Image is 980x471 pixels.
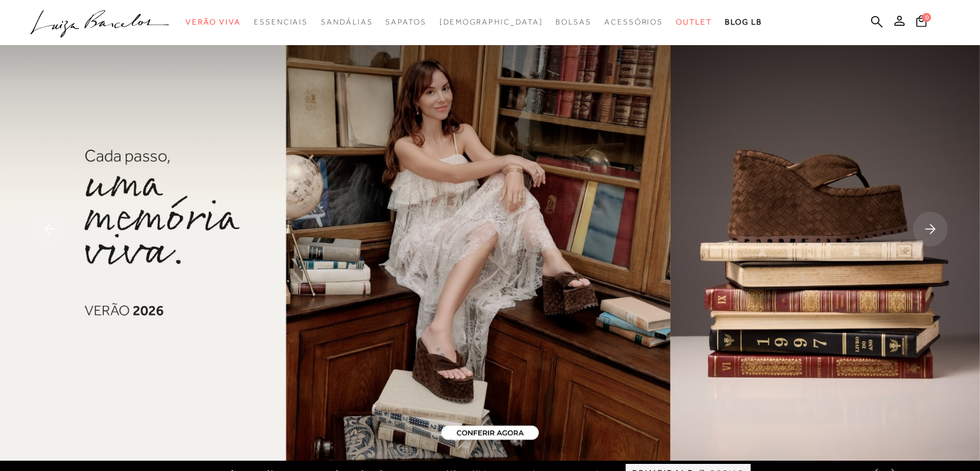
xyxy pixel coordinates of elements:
a: noSubCategoriesText [604,10,663,34]
span: Sandálias [321,17,372,26]
span: 0 [922,13,931,22]
a: noSubCategoriesText [321,10,372,34]
button: 0 [912,14,930,32]
span: Outlet [676,17,712,26]
a: noSubCategoriesText [186,10,241,34]
span: Acessórios [604,17,663,26]
a: noSubCategoriesText [385,10,426,34]
a: noSubCategoriesText [439,10,543,34]
a: noSubCategoriesText [676,10,712,34]
span: Verão Viva [186,17,241,26]
span: Bolsas [555,17,591,26]
a: noSubCategoriesText [555,10,591,34]
span: BLOG LB [725,17,762,26]
span: Essenciais [254,17,308,26]
span: [DEMOGRAPHIC_DATA] [439,17,543,26]
a: BLOG LB [725,10,762,34]
a: noSubCategoriesText [254,10,308,34]
span: Sapatos [385,17,426,26]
